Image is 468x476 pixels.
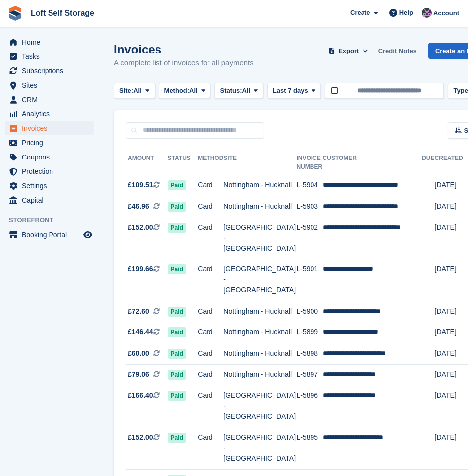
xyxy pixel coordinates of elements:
[223,196,296,217] td: Nottingham - Hucknall
[5,35,94,49] a: menu
[5,179,94,193] a: menu
[5,64,94,78] a: menu
[128,222,153,233] span: £152.00
[435,259,463,301] td: [DATE]
[296,151,322,175] th: Invoice Number
[198,259,223,301] td: Card
[133,86,142,96] span: All
[9,215,99,225] span: Storefront
[296,175,322,196] td: L-5904
[8,6,23,21] img: stora-icon-8386f47178a22dfd0bd8f6a31ec36ba5ce8667c1dd55bd0f319d3a0aa187defe.svg
[5,93,94,106] a: menu
[242,86,251,96] span: All
[168,202,186,212] span: Paid
[114,83,155,99] button: Site: All
[27,5,98,21] a: Loft Self Storage
[128,432,153,443] span: £152.00
[435,322,463,343] td: [DATE]
[198,343,223,365] td: Card
[198,322,223,343] td: Card
[168,264,186,274] span: Paid
[338,46,359,56] span: Export
[22,150,81,164] span: Coupons
[5,50,94,63] a: menu
[435,217,463,259] td: [DATE]
[350,8,370,18] span: Create
[223,217,296,259] td: [GEOGRAPHIC_DATA] - [GEOGRAPHIC_DATA]
[198,217,223,259] td: Card
[168,307,186,317] span: Paid
[168,349,186,359] span: Paid
[220,86,242,96] span: Status:
[223,385,296,427] td: [GEOGRAPHIC_DATA] - [GEOGRAPHIC_DATA]
[128,370,149,380] span: £79.06
[5,150,94,164] a: menu
[114,57,254,69] p: A complete list of invoices for all payments
[128,306,149,317] span: £72.60
[168,370,186,380] span: Paid
[22,193,81,207] span: Capital
[168,433,186,443] span: Paid
[374,43,420,59] a: Credit Notes
[114,43,254,56] h1: Invoices
[198,175,223,196] td: Card
[323,151,422,175] th: Customer
[435,364,463,385] td: [DATE]
[435,151,463,175] th: Created
[435,385,463,427] td: [DATE]
[296,364,322,385] td: L-5897
[198,151,223,175] th: Method
[435,343,463,365] td: [DATE]
[128,180,153,190] span: £109.51
[128,390,153,401] span: £166.40
[22,107,81,121] span: Analytics
[214,83,263,99] button: Status: All
[296,196,322,217] td: L-5903
[422,8,432,18] img: Amy Wright
[267,83,321,99] button: Last 7 days
[5,121,94,135] a: menu
[296,427,322,470] td: L-5895
[128,264,153,274] span: £199.66
[22,179,81,193] span: Settings
[198,301,223,322] td: Card
[128,348,149,359] span: £60.00
[435,301,463,322] td: [DATE]
[198,427,223,470] td: Card
[168,223,186,233] span: Paid
[296,343,322,365] td: L-5898
[22,64,81,78] span: Subscriptions
[435,196,463,217] td: [DATE]
[422,151,434,175] th: Due
[22,136,81,150] span: Pricing
[168,180,186,190] span: Paid
[223,364,296,385] td: Nottingham - Hucknall
[198,196,223,217] td: Card
[5,193,94,207] a: menu
[159,83,211,99] button: Method: All
[128,201,149,212] span: £46.96
[327,43,370,59] button: Export
[5,164,94,178] a: menu
[22,164,81,178] span: Protection
[22,121,81,135] span: Invoices
[296,301,322,322] td: L-5900
[223,151,296,175] th: Site
[223,175,296,196] td: Nottingham - Hucknall
[82,229,94,241] a: Preview store
[223,301,296,322] td: Nottingham - Hucknall
[198,385,223,427] td: Card
[5,78,94,92] a: menu
[296,385,322,427] td: L-5896
[433,8,459,18] span: Account
[223,343,296,365] td: Nottingham - Hucknall
[128,327,153,337] span: £146.44
[198,364,223,385] td: Card
[223,259,296,301] td: [GEOGRAPHIC_DATA] - [GEOGRAPHIC_DATA]
[168,327,186,337] span: Paid
[223,322,296,343] td: Nottingham - Hucknall
[164,86,190,96] span: Method:
[126,151,168,175] th: Amount
[399,8,413,18] span: Help
[119,86,133,96] span: Site:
